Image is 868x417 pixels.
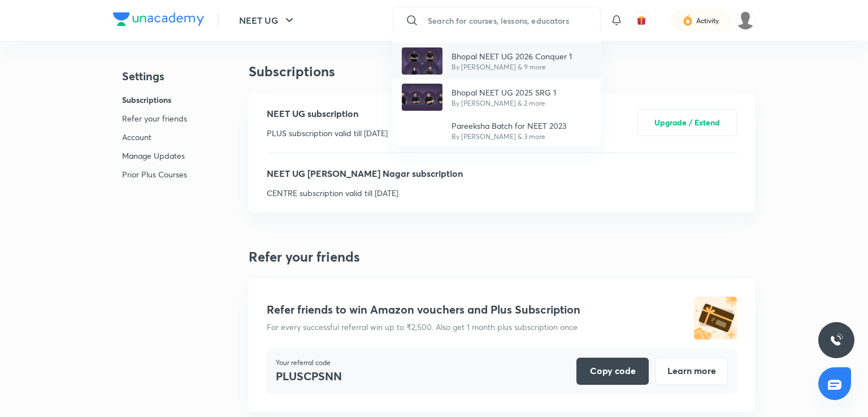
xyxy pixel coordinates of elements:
p: By [PERSON_NAME] & 3 more [452,132,566,142]
img: ttu [830,333,843,347]
p: Bhopal NEET UG 2026 Conquer 1 [452,50,572,62]
p: Pareeksha Batch for NEET 2023 [452,120,566,132]
a: Pareeksha Batch for NEET 2023By [PERSON_NAME] & 3 more [393,115,601,146]
a: AvatarBhopal NEET UG 2025 SRG 1By [PERSON_NAME] & 2 more [393,79,601,115]
img: Avatar [402,47,442,75]
p: Bhopal NEET UG 2025 SRG 1 [452,86,556,98]
img: Avatar [402,84,442,111]
p: By [PERSON_NAME] & 2 more [452,98,556,108]
a: AvatarBhopal NEET UG 2026 Conquer 1By [PERSON_NAME] & 9 more [393,43,601,79]
p: By [PERSON_NAME] & 9 more [452,62,572,72]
